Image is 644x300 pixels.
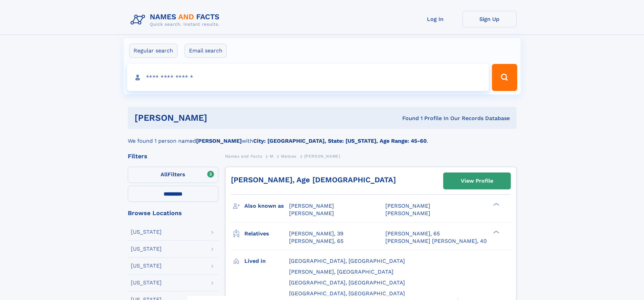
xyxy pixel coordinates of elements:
[253,138,427,144] b: City: [GEOGRAPHIC_DATA], State: [US_STATE], Age Range: 45-60
[231,176,396,184] a: [PERSON_NAME], Age [DEMOGRAPHIC_DATA]
[128,11,225,29] img: Logo Names and Facts
[385,230,440,237] a: [PERSON_NAME], 65
[244,200,289,212] h3: Also known as
[244,228,289,239] h3: Relatives
[127,64,489,91] input: search input
[385,237,487,245] a: [PERSON_NAME] [PERSON_NAME], 40
[131,280,162,285] div: [US_STATE]
[270,154,273,159] span: M
[289,258,405,264] span: [GEOGRAPHIC_DATA], [GEOGRAPHIC_DATA]
[131,263,162,269] div: [US_STATE]
[289,210,334,216] span: [PERSON_NAME]
[462,11,517,27] a: Sign Up
[128,210,218,216] div: Browse Locations
[305,115,510,122] div: Found 1 Profile In Our Records Database
[385,203,430,209] span: [PERSON_NAME]
[461,173,493,189] div: View Profile
[185,44,227,58] label: Email search
[289,279,405,286] span: [GEOGRAPHIC_DATA], [GEOGRAPHIC_DATA]
[131,246,162,252] div: [US_STATE]
[135,114,305,122] h1: [PERSON_NAME]
[161,171,168,178] span: All
[128,129,517,145] div: We found 1 person named with .
[225,152,262,160] a: Names and Facts
[492,202,500,207] div: ❯
[492,230,500,234] div: ❯
[129,44,177,58] label: Regular search
[408,11,462,27] a: Log In
[289,269,393,275] span: [PERSON_NAME], [GEOGRAPHIC_DATA]
[244,255,289,267] h3: Lived in
[281,154,296,159] span: Matoes
[289,237,343,245] a: [PERSON_NAME], 65
[289,290,405,297] span: [GEOGRAPHIC_DATA], [GEOGRAPHIC_DATA]
[128,167,218,183] label: Filters
[304,154,340,159] span: [PERSON_NAME]
[444,173,510,189] a: View Profile
[131,229,162,235] div: [US_STATE]
[281,152,296,160] a: Matoes
[492,64,517,91] button: Search Button
[289,203,334,209] span: [PERSON_NAME]
[128,153,218,159] div: Filters
[289,230,343,237] a: [PERSON_NAME], 39
[385,210,430,216] span: [PERSON_NAME]
[270,152,273,160] a: M
[196,138,242,144] b: [PERSON_NAME]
